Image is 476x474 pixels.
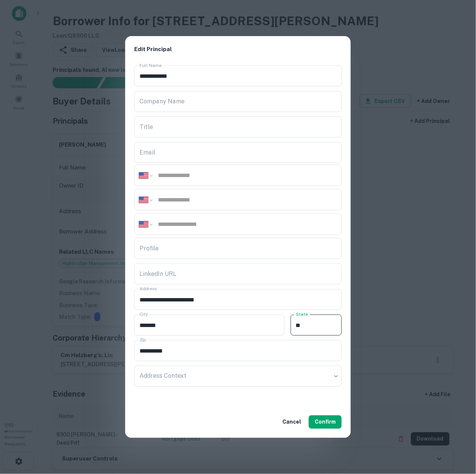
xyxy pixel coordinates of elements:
[296,311,308,318] label: State
[438,414,476,450] iframe: Chat Widget
[139,62,162,68] label: Full Name
[279,415,304,429] button: Cancel
[134,366,342,387] div: ​
[139,311,148,318] label: City
[139,337,146,343] label: Zip
[309,415,342,429] button: Confirm
[125,36,351,63] h2: Edit Principal
[139,286,157,292] label: Address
